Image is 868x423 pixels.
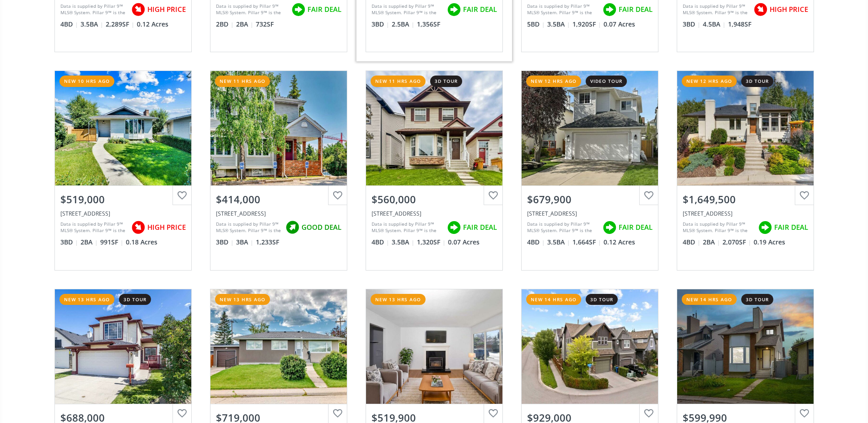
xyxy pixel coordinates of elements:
[302,222,341,232] span: GOOD DEAL
[372,192,497,206] div: $560,000
[463,5,497,14] span: FAIR DEAL
[372,3,442,16] div: Data is supplied by Pillar 9™ MLS® System. Pillar 9™ is the owner of the copyright in its MLS® Sy...
[728,20,751,29] span: 1,948 SF
[572,20,601,29] span: 1,920 SF
[256,20,274,29] span: 732 SF
[236,238,253,247] span: 3 BA
[372,221,442,234] div: Data is supplied by Pillar 9™ MLS® System. Pillar 9™ is the owner of the copyright in its MLS® Sy...
[372,238,389,247] span: 4 BD
[100,238,124,247] span: 991 SF
[683,20,701,29] span: 3 BD
[289,0,307,19] img: rating icon
[216,210,341,217] div: 3906 19 Avenue SW #6, Calgary, AB T3E 7E7
[216,192,341,206] div: $414,000
[392,20,415,29] span: 2.5 BA
[60,192,186,206] div: $519,000
[60,238,78,247] span: 3 BD
[106,20,135,29] span: 2,289 SF
[60,210,186,217] div: 228 Foritana Road SE, Calgary, AB T2A 2B6
[201,61,356,279] a: new 11 hrs ago$414,000[STREET_ADDRESS]Data is supplied by Pillar 9™ MLS® System. Pillar 9™ is the...
[463,222,497,232] span: FAIR DEAL
[600,218,619,237] img: rating icon
[527,192,652,206] div: $679,900
[527,210,652,217] div: 169 Hidden Valley Grove NW, Calgary, AB T3A 5W8
[392,238,415,247] span: 3.5 BA
[572,238,601,247] span: 1,664 SF
[683,221,754,234] div: Data is supplied by Pillar 9™ MLS® System. Pillar 9™ is the owner of the copyright in its MLS® Sy...
[256,238,279,247] span: 1,233 SF
[372,210,497,217] div: 143 Cranberry Way SE, Calgary, AB T3M1K3
[81,238,98,247] span: 2 BA
[703,238,720,247] span: 2 BA
[45,61,201,279] a: new 10 hrs ago$519,000[STREET_ADDRESS]Data is supplied by Pillar 9™ MLS® System. Pillar 9™ is the...
[751,0,770,19] img: rating icon
[770,5,808,14] span: HIGH PRICE
[129,218,147,237] img: rating icon
[756,218,774,237] img: rating icon
[307,5,341,14] span: FAIR DEAL
[356,61,512,279] a: new 11 hrs ago3d tour$560,000[STREET_ADDRESS]Data is supplied by Pillar 9™ MLS® System. Pillar 9™...
[668,61,823,279] a: new 12 hrs ago3d tour$1,649,500[STREET_ADDRESS]Data is supplied by Pillar 9™ MLS® System. Pillar ...
[448,238,480,247] span: 0.07 Acres
[527,3,598,16] div: Data is supplied by Pillar 9™ MLS® System. Pillar 9™ is the owner of the copyright in its MLS® Sy...
[527,20,545,29] span: 5 BD
[81,20,103,29] span: 3.5 BA
[527,221,598,234] div: Data is supplied by Pillar 9™ MLS® System. Pillar 9™ is the owner of the copyright in its MLS® Sy...
[216,238,234,247] span: 3 BD
[683,238,701,247] span: 4 BD
[236,20,253,29] span: 2 BA
[722,238,751,247] span: 2,070 SF
[417,238,446,247] span: 1,320 SF
[604,238,635,247] span: 0.12 Acres
[60,221,127,234] div: Data is supplied by Pillar 9™ MLS® System. Pillar 9™ is the owner of the copyright in its MLS® Sy...
[126,238,157,247] span: 0.18 Acres
[683,210,808,217] div: 5 Roselawn Crescent NW, Calgary, AB T2K 1L4
[445,218,463,237] img: rating icon
[774,222,808,232] span: FAIR DEAL
[372,20,389,29] span: 3 BD
[547,238,570,247] span: 3.5 BA
[547,20,570,29] span: 3.5 BA
[129,0,147,19] img: rating icon
[147,222,186,232] span: HIGH PRICE
[216,20,234,29] span: 2 BD
[512,61,668,279] a: new 12 hrs agovideo tour$679,900[STREET_ADDRESS]Data is supplied by Pillar 9™ MLS® System. Pillar...
[619,222,652,232] span: FAIR DEAL
[216,3,287,16] div: Data is supplied by Pillar 9™ MLS® System. Pillar 9™ is the owner of the copyright in its MLS® Sy...
[147,5,186,14] span: HIGH PRICE
[283,218,302,237] img: rating icon
[60,20,78,29] span: 4 BD
[604,20,635,29] span: 0.07 Acres
[683,192,808,206] div: $1,649,500
[417,20,440,29] span: 1,356 SF
[60,3,127,16] div: Data is supplied by Pillar 9™ MLS® System. Pillar 9™ is the owner of the copyright in its MLS® Sy...
[216,221,281,234] div: Data is supplied by Pillar 9™ MLS® System. Pillar 9™ is the owner of the copyright in its MLS® Sy...
[703,20,726,29] span: 4.5 BA
[137,20,168,29] span: 0.12 Acres
[683,3,749,16] div: Data is supplied by Pillar 9™ MLS® System. Pillar 9™ is the owner of the copyright in its MLS® Sy...
[754,238,785,247] span: 0.19 Acres
[619,5,652,14] span: FAIR DEAL
[527,238,545,247] span: 4 BD
[600,0,619,19] img: rating icon
[445,0,463,19] img: rating icon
